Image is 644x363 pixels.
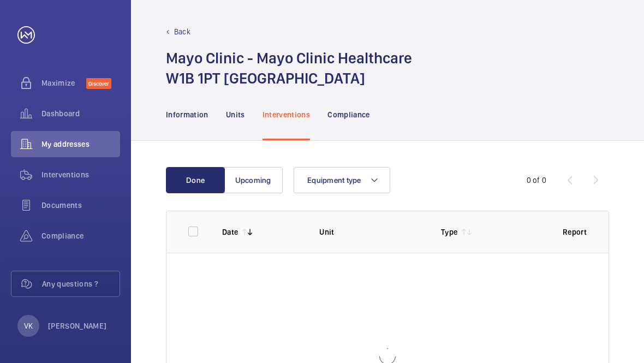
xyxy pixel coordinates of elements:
[294,167,390,193] button: Equipment type
[48,320,107,331] p: [PERSON_NAME]
[41,200,120,211] span: Documents
[41,108,120,119] span: Dashboard
[41,139,120,150] span: My addresses
[166,167,225,193] button: Done
[224,167,283,193] button: Upcoming
[42,278,120,289] span: Any questions ?
[319,227,424,237] p: Unit
[166,48,412,88] h1: Mayo Clinic - Mayo Clinic Healthcare W1B 1PT [GEOGRAPHIC_DATA]
[41,78,86,88] span: Maximize
[41,169,120,180] span: Interventions
[563,227,587,237] p: Report
[307,176,361,185] span: Equipment type
[226,109,245,120] p: Units
[41,230,120,241] span: Compliance
[222,227,238,237] p: Date
[24,320,33,331] p: VK
[166,109,208,120] p: Information
[327,109,370,120] p: Compliance
[86,78,111,89] span: Discover
[441,227,457,237] p: Type
[174,26,190,37] p: Back
[263,109,311,120] p: Interventions
[527,175,546,186] div: 0 of 0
